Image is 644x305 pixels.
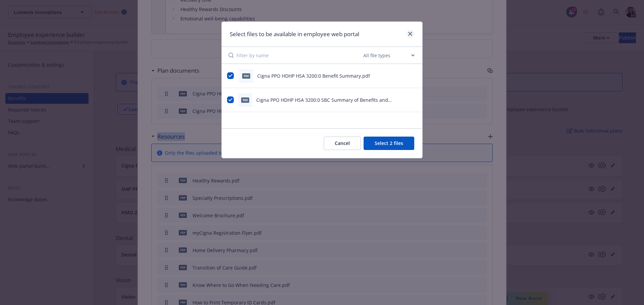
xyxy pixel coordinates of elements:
input: Filter by name [236,47,362,64]
button: download file [400,96,406,103]
svg: Search [228,53,234,58]
span: pdf [241,97,249,102]
h1: Select files to be available in employee web portal [230,30,359,39]
button: Select 2 files [364,137,414,150]
button: preview file [411,72,417,79]
span: Cigna PPO HDHP HSA 3200:0 Benefit Summary.pdf [257,73,370,79]
button: preview file [411,96,417,103]
a: close [406,30,414,38]
button: download file [400,72,406,79]
span: pdf [242,73,250,78]
button: Cancel [324,137,361,150]
span: Cigna PPO HDHP HSA 3200:0 SBC Summary of Benefits and Coverage.pdf [256,97,392,110]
